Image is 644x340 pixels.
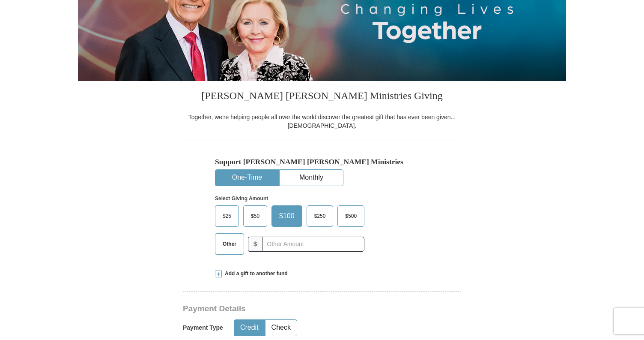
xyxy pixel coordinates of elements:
[248,237,262,252] span: $
[183,304,401,314] h3: Payment Details
[215,196,268,202] strong: Select Giving Amount
[280,170,343,186] button: Monthly
[234,320,265,336] button: Credit
[215,157,429,166] h5: Support [PERSON_NAME] [PERSON_NAME] Ministries
[341,210,361,223] span: $500
[183,324,223,331] h5: Payment Type
[275,210,299,223] span: $100
[310,210,330,223] span: $250
[218,238,241,250] span: Other
[262,237,364,252] input: Other Amount
[183,113,461,130] div: Together, we're helping people all over the world discover the greatest gift that has ever been g...
[222,270,288,277] span: Add a gift to another fund
[265,320,297,336] button: Check
[215,170,279,186] button: One-Time
[218,210,236,223] span: $25
[183,81,461,113] h3: [PERSON_NAME] [PERSON_NAME] Ministries Giving
[247,210,264,223] span: $50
